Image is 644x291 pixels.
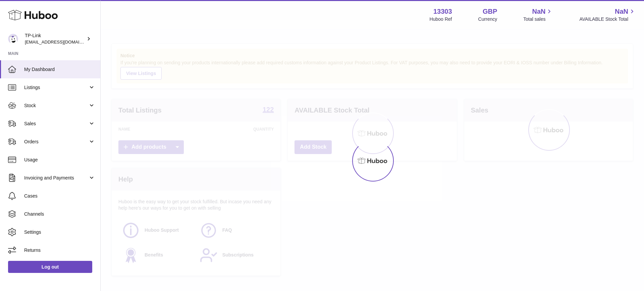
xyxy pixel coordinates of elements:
a: NaN AVAILABLE Stock Total [579,7,636,22]
span: Channels [24,211,95,217]
span: NaN [615,7,628,16]
img: internalAdmin-13303@internal.huboo.com [8,34,18,44]
div: Currency [478,16,497,22]
span: Orders [24,139,88,145]
span: Total sales [523,16,553,22]
span: Invoicing and Payments [24,175,88,181]
span: Sales [24,121,88,127]
a: NaN Total sales [523,7,553,22]
span: NaN [532,7,545,16]
span: Usage [24,157,95,163]
span: AVAILABLE Stock Total [579,16,636,22]
strong: GBP [483,7,497,16]
strong: 13303 [433,7,452,16]
span: Listings [24,84,88,91]
div: Huboo Ref [430,16,452,22]
span: My Dashboard [24,66,95,73]
span: Stock [24,102,88,109]
span: Returns [24,247,95,253]
span: Cases [24,193,95,199]
span: [EMAIL_ADDRESS][DOMAIN_NAME] [25,39,99,45]
div: TP-Link [25,32,85,45]
span: Settings [24,229,95,235]
a: Log out [8,261,92,273]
